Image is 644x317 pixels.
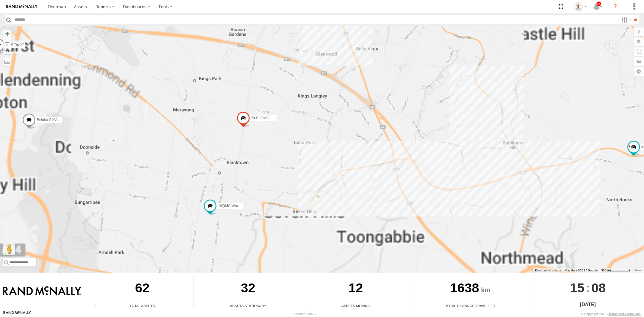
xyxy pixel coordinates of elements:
span: Map data ©2025 Google [565,269,598,272]
button: Drag Pegman onto the map to open Street View [3,243,15,255]
span: 500 m [601,269,610,272]
div: © Copyright 2025 - [581,312,641,316]
img: Rand McNally [3,286,81,296]
div: Total distance travelled by all assets within specified date range and applied filters [409,304,418,308]
div: 62 [93,275,191,303]
label: Measure [3,57,11,66]
button: Map Scale: 500 m per 63 pixels [599,268,632,273]
div: Assets Moving [305,303,407,308]
div: Version: 305.03 [294,312,317,316]
span: 15 [570,275,585,301]
a: Terms and Conditions [609,312,641,316]
a: Terms [635,269,641,271]
div: Assets Stationary [194,303,303,308]
label: Map Settings [634,67,644,76]
div: 32 [194,275,303,303]
span: # 25 Tip 2T [6,43,24,47]
button: Zoom Home [3,46,11,54]
button: Zoom in [3,30,11,38]
div: 1638 [409,275,532,303]
label: Search Filter Options [619,15,632,24]
a: Visit our Website [3,311,31,317]
div: Total number of assets current stationary. [194,304,203,308]
span: Z=18 QMC Written off [251,116,286,120]
span: 19QMC Workshop [218,204,248,208]
div: : [534,275,642,301]
button: Zoom out [3,38,11,46]
img: rand-logo.svg [6,5,37,9]
div: 12 [305,275,407,303]
div: Total number of assets current in transit. [305,304,314,308]
span: 08 [591,275,606,301]
i: ? [610,2,620,11]
button: Keyboard shortcuts [535,268,561,273]
span: Beloka-CHV61N [37,117,63,122]
div: Total number of Enabled Assets [93,304,102,308]
div: [DATE] [534,301,642,308]
div: Total Assets [93,303,191,308]
div: Kurt Byers [572,2,589,11]
div: Total Distance Travelled [409,303,532,308]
